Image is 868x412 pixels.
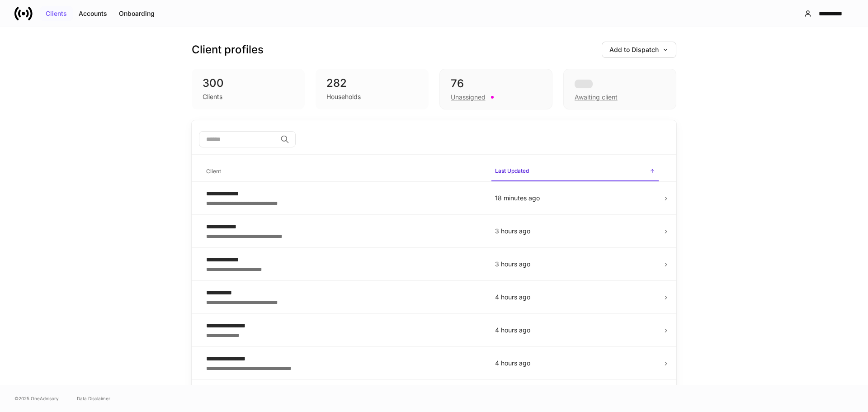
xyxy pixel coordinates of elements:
div: 282 [326,76,418,90]
div: 76 [451,76,541,91]
button: Clients [40,6,73,21]
div: Clients [46,10,67,17]
div: Accounts [79,10,107,17]
p: 3 hours ago [495,260,655,269]
button: Accounts [73,6,113,21]
div: Households [326,92,361,101]
p: 4 hours ago [495,326,655,335]
h6: Last Updated [495,166,529,175]
p: 3 hours ago [495,227,655,236]
button: Onboarding [113,6,160,21]
div: Add to Dispatch [609,47,669,53]
a: Data Disclaimer [77,395,110,402]
div: 300 [203,76,294,90]
div: 76Unassigned [439,69,552,109]
div: Clients [203,92,222,101]
span: Last Updated [491,162,659,181]
div: Awaiting client [563,69,676,109]
div: Onboarding [119,10,155,17]
div: Unassigned [451,93,486,102]
h6: Client [206,167,221,175]
button: Add to Dispatch [602,42,676,58]
p: 18 minutes ago [495,194,655,203]
div: Awaiting client [575,93,618,102]
span: Client [203,162,484,181]
span: © 2025 OneAdvisory [14,395,59,402]
h3: Client profiles [192,43,264,57]
p: 4 hours ago [495,359,655,368]
p: 4 hours ago [495,293,655,302]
